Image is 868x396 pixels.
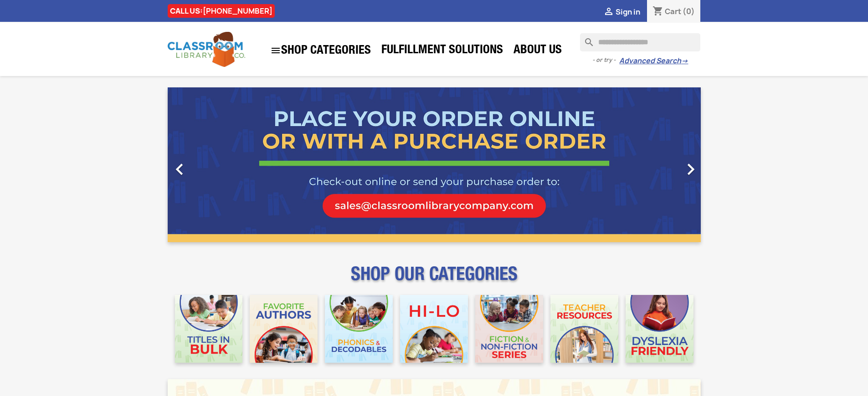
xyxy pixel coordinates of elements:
span: - or try - [592,56,619,65]
img: CLC_Phonics_And_Decodables_Mobile.jpg [325,295,393,363]
img: Classroom Library Company [168,32,245,67]
i: shopping_cart [652,6,663,17]
a: About Us [509,42,566,60]
a: Fulfillment Solutions [377,42,508,60]
div: CALL US: [168,4,275,18]
span: (0) [683,6,695,16]
i:  [270,45,281,56]
a: Previous [168,87,248,242]
img: CLC_Fiction_Nonfiction_Mobile.jpg [475,295,543,363]
i: search [580,33,591,44]
span: Sign in [616,7,640,17]
img: CLC_Favorite_Authors_Mobile.jpg [250,295,318,363]
a: [PHONE_NUMBER] [203,6,272,16]
img: CLC_Bulk_Mobile.jpg [175,295,243,363]
input: Search [580,33,700,51]
a: Next [621,87,701,242]
a: SHOP CATEGORIES [266,41,375,61]
p: SHOP OUR CATEGORIES [168,271,701,288]
i:  [168,158,191,181]
img: CLC_Teacher_Resources_Mobile.jpg [550,295,618,363]
i:  [679,158,702,181]
i:  [603,7,614,18]
span: → [681,56,688,66]
a: Advanced Search→ [619,56,688,66]
img: CLC_Dyslexia_Mobile.jpg [626,295,693,363]
span: Cart [665,6,681,16]
ul: Carousel container [168,87,701,242]
a:  Sign in [603,7,640,17]
img: CLC_HiLo_Mobile.jpg [400,295,468,363]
